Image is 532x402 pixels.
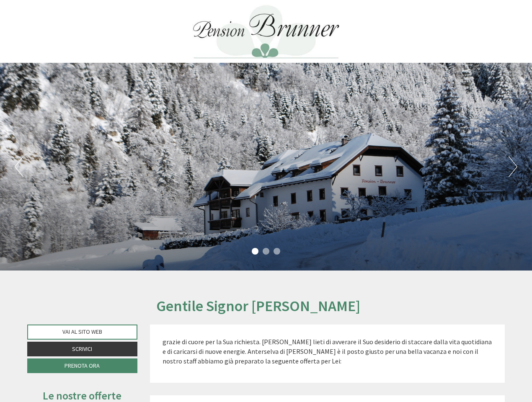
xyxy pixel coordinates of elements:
[156,298,360,314] h1: Gentile Signor [PERSON_NAME]
[15,156,23,177] button: Previous
[163,337,493,366] p: grazie di cuore per la Sua richiesta. [PERSON_NAME] lieti di avverare il Suo desiderio di staccar...
[27,325,137,340] a: Vai al sito web
[27,342,137,356] a: Scrivici
[509,156,517,177] button: Next
[27,358,137,373] a: Prenota ora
